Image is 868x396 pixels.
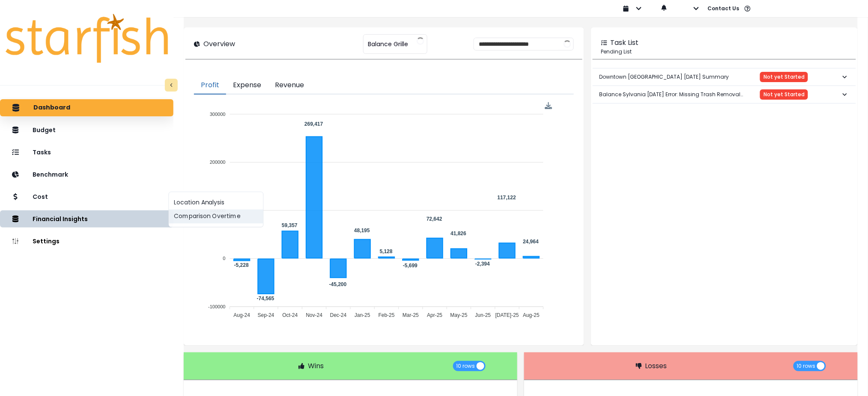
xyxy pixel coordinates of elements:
tspan: Apr-25 [427,312,443,318]
button: Expense [226,77,268,95]
p: Task List [611,38,639,48]
p: Overview [203,39,235,49]
tspan: Jun-25 [475,312,491,318]
p: Pending List [601,48,847,56]
p: Downtown [GEOGRAPHIC_DATA] [DATE] Summary [600,66,729,88]
p: Benchmark [33,171,68,178]
p: Losses [645,361,667,371]
p: Cost [33,193,48,201]
span: 10 rows [456,361,475,371]
p: Balance Sylvania [DATE] Error: Missing Trash Removal Expense [600,84,760,105]
span: Not yet Started [764,92,805,98]
tspan: 0 [223,256,226,261]
tspan: Jan-25 [355,312,371,318]
p: Budget [33,127,56,134]
button: Revenue [268,77,311,95]
tspan: May-25 [450,312,468,318]
tspan: Sep-24 [258,312,274,318]
tspan: 200000 [210,160,226,165]
span: Not yet Started [764,74,805,80]
tspan: -100000 [209,304,226,309]
button: Balance Sylvania [DATE] Error: Missing Trash Removal ExpenseNot yet Started [593,86,856,103]
tspan: Nov-24 [306,312,323,318]
tspan: 300000 [210,112,226,117]
button: Comparison Overtime [169,210,263,224]
span: 10 rows [797,361,816,371]
p: Dashboard [33,104,70,112]
tspan: Mar-25 [403,312,419,318]
p: Tasks [33,149,51,156]
img: Download Profit [545,102,552,109]
tspan: Dec-24 [330,312,347,318]
tspan: Aug-25 [523,312,540,318]
tspan: [DATE]-25 [495,312,519,318]
button: Location Analysis [169,195,263,210]
tspan: Oct-24 [283,312,298,318]
button: Downtown [GEOGRAPHIC_DATA] [DATE] SummaryNot yet Started [593,68,856,86]
p: Wins [308,361,324,371]
tspan: Aug-24 [234,312,251,318]
span: Balance Grille [368,35,408,53]
button: Profit [194,77,226,95]
div: Menu [545,102,552,109]
tspan: Feb-25 [379,312,395,318]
